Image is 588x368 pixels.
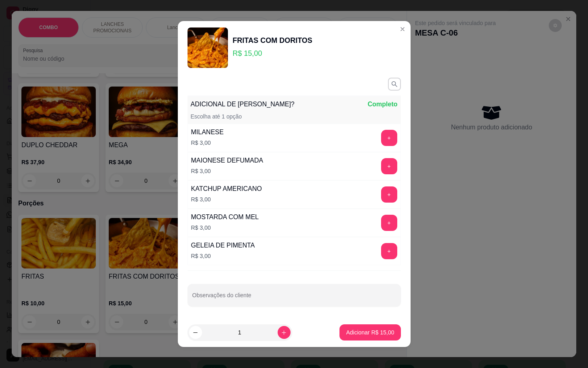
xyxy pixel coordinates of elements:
p: R$ 3,00 [191,167,263,175]
p: R$ 3,00 [191,139,224,147]
button: Close [396,23,409,36]
p: R$ 3,00 [191,252,255,260]
div: MILANESE [191,127,224,137]
p: R$ 3,00 [191,195,262,203]
div: MOSTARDA COM MEL [191,212,259,222]
div: MAIONESE DEFUMADA [191,156,263,165]
p: Adicionar R$ 15,00 [346,328,394,336]
button: add [381,215,397,231]
div: GELEIA DE PIMENTA [191,241,255,250]
input: Observações do cliente [192,294,396,302]
p: R$ 15,00 [233,48,312,59]
p: ADICIONAL DE [PERSON_NAME]? [191,99,295,109]
button: add [381,186,397,203]
button: add [381,243,397,259]
p: Escolha até 1 opção [191,112,242,121]
div: KATCHUP AMERICANO [191,184,262,194]
button: add [381,158,397,174]
img: product-image [188,27,228,68]
button: Adicionar R$ 15,00 [339,324,400,341]
button: add [381,130,397,146]
button: increase-product-quantity [278,326,291,339]
div: FRITAS COM DORITOS [233,35,312,46]
p: R$ 3,00 [191,224,259,232]
button: decrease-product-quantity [189,326,202,339]
p: Completo [368,99,398,109]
